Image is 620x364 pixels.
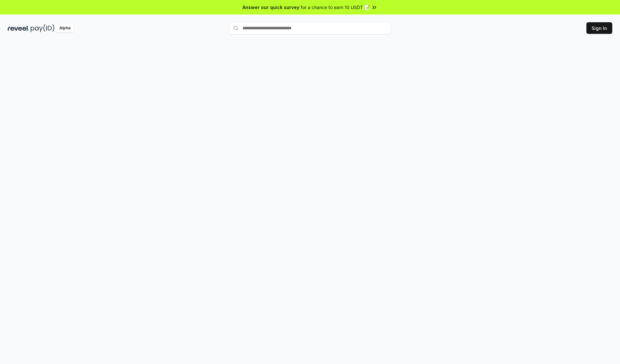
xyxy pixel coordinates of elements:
div: Alpha [56,24,74,32]
button: Sign In [586,22,612,34]
img: pay_id [31,24,55,32]
img: reveel_dark [8,24,29,32]
span: Answer our quick survey [243,4,299,11]
span: for a chance to earn 10 USDT 📝 [301,4,370,11]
